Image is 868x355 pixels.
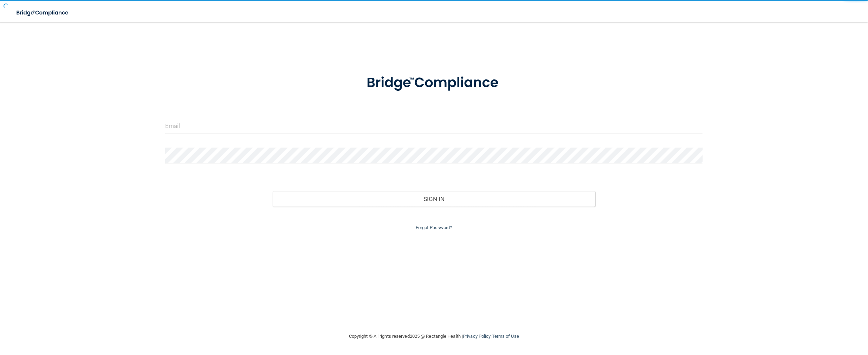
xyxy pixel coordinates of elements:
[273,191,595,207] button: Sign In
[11,6,75,20] img: bridge_compliance_login_screen.278c3ca4.svg
[352,65,516,101] img: bridge_compliance_login_screen.278c3ca4.svg
[306,325,562,348] div: Copyright © All rights reserved 2025 @ Rectangle Health | |
[463,334,491,339] a: Privacy Policy
[416,225,452,230] a: Forgot Password?
[165,118,703,134] input: Email
[492,334,519,339] a: Terms of Use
